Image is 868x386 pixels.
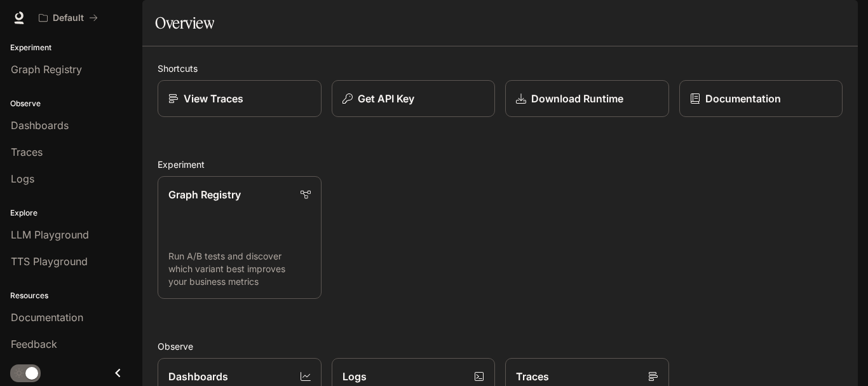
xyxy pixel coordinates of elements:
p: Default [53,13,84,24]
p: Documentation [705,91,781,106]
h2: Shortcuts [158,62,843,75]
p: Dashboards [168,369,228,384]
p: View Traces [184,91,243,106]
p: Download Runtime [531,91,623,106]
a: Documentation [679,80,843,117]
p: Run A/B tests and discover which variant best improves your business metrics [168,250,311,288]
button: Get API Key [332,80,496,117]
h2: Experiment [158,158,843,171]
a: Download Runtime [505,80,669,117]
button: All workspaces [33,5,104,31]
p: Get API Key [358,91,414,106]
p: Traces [516,369,549,384]
a: Graph RegistryRun A/B tests and discover which variant best improves your business metrics [158,176,322,299]
h2: Observe [158,340,843,353]
p: Graph Registry [168,187,241,202]
h1: Overview [155,10,214,36]
p: Logs [342,369,367,384]
a: View Traces [158,80,322,117]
